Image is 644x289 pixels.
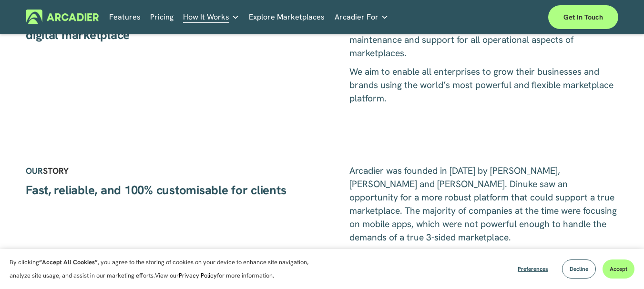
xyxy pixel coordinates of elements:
[26,10,99,24] img: Arcadier
[26,165,43,176] strong: OUR
[548,5,618,29] a: Get in touch
[335,10,378,24] span: Arcadier For
[39,258,98,266] strong: “Accept All Cookies”
[596,243,644,289] iframe: Chat Widget
[349,165,619,243] span: Arcadier was founded in [DATE] by [PERSON_NAME], [PERSON_NAME] and [PERSON_NAME]. Dinuke saw an o...
[10,256,319,282] p: By clicking , you agree to the storing of cookies on your device to enhance site navigation, anal...
[511,259,555,279] button: Preferences
[570,265,588,273] span: Decline
[179,271,217,279] a: Privacy Policy
[249,10,325,24] a: Explore Marketplaces
[109,10,141,24] a: Features
[183,10,239,24] a: folder dropdown
[562,259,596,279] button: Decline
[183,10,229,24] span: How It Works
[518,265,548,273] span: Preferences
[43,165,69,176] strong: STORY
[335,10,388,24] a: folder dropdown
[150,10,174,24] a: Pricing
[349,66,616,104] span: We aim to enable all enterprises to grow their businesses and brands using the world’s most power...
